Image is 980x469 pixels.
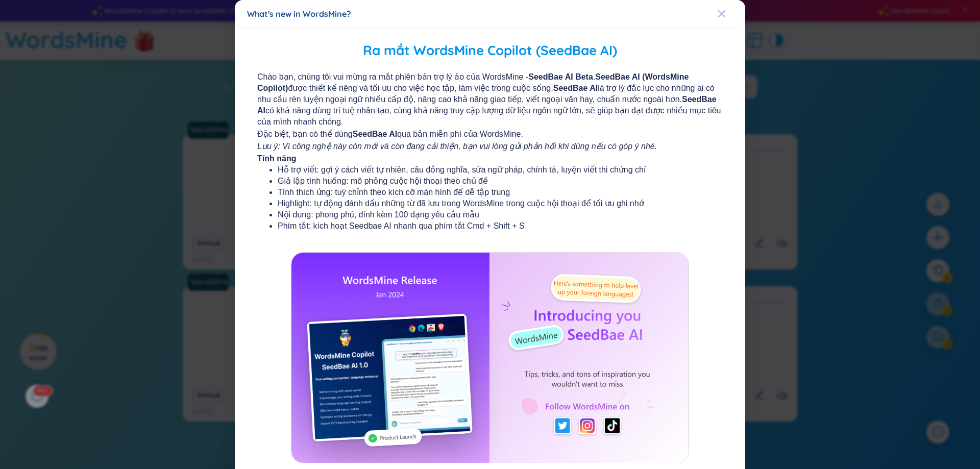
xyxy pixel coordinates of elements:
[278,164,702,176] li: Hỗ trợ viết: gợi ý cách viết tự nhiên, câu đồng nghĩa, sửa ngữ pháp, chính tả, luyện viết thi chứ...
[257,95,717,115] b: SeedBae AI
[257,142,657,151] i: Lưu ý: Vì công nghệ này còn mới và còn đang cải thiện, bạn vui lòng gửi phản hồi khi dùng nếu có ...
[278,220,702,232] li: Phím tắt: kích hoạt Seedbae AI nhanh qua phím tắt Cmd + Shift + S
[353,130,397,138] b: SeedBae AI
[247,8,733,19] div: What's new in WordsMine?
[553,84,598,92] b: SeedBae AI
[257,71,723,128] span: Chào bạn, chúng tôi vui mừng ra mắt phiên bản trợ lý ảo của WordsMine - . được thiết kế riêng và ...
[278,209,702,220] li: Nội dung: phong phú, đính kèm 100 dạng yêu cầu mẫu
[278,187,702,198] li: Tính thích ứng: tuỳ chỉnh theo kích cỡ màn hình để dễ tập trung
[247,40,733,61] h2: Ra mắt WordsMine Copilot (SeedBae AI)
[278,198,702,209] li: Highlight: tự động đánh dấu những từ đã lưu trong WordsMine trong cuộc hội thoại để tối ưu ghi nhớ
[528,72,593,81] b: SeedBae AI Beta
[257,154,296,163] b: Tính năng
[278,176,702,187] li: Giả lập tình huống: mô phỏng cuộc hội thoại theo chủ đề
[257,129,723,140] span: Đặc biệt, bạn có thể dùng qua bản miễn phí của WordsMine.
[257,72,689,92] b: SeedBae AI (WordsMine Copilot)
